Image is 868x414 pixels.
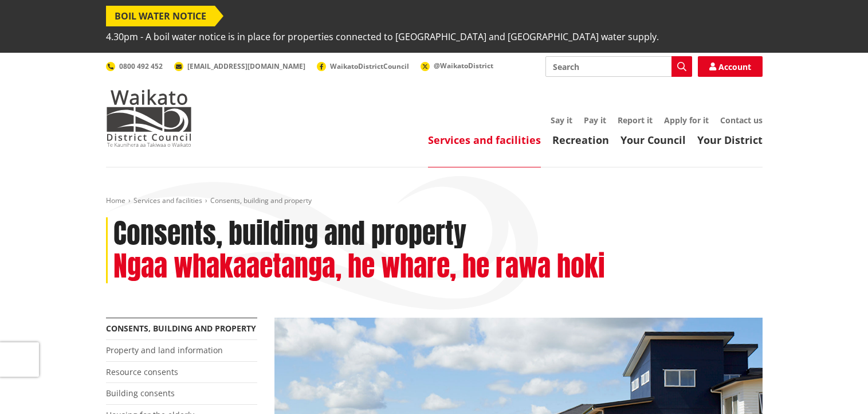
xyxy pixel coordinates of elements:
a: Account [698,56,763,77]
a: Apply for it [664,115,709,126]
h2: Ngaa whakaaetanga, he whare, he rawa hoki [113,250,605,283]
img: Waikato District Council - Te Kaunihera aa Takiwaa o Waikato [106,89,192,147]
span: 4.30pm - A boil water notice is in place for properties connected to [GEOGRAPHIC_DATA] and [GEOGR... [106,26,659,47]
a: WaikatoDistrictCouncil [317,61,409,71]
a: Home [106,196,125,205]
a: Contact us [720,115,763,126]
a: Pay it [584,115,606,126]
a: Consents, building and property [106,323,256,334]
a: Your Council [620,133,686,147]
a: 0800 492 452 [106,61,163,71]
a: Resource consents [106,366,178,377]
a: Building consents [106,388,175,399]
span: BOIL WATER NOTICE [106,6,215,26]
a: @WaikatoDistrict [421,61,493,71]
span: Consents, building and property [210,196,312,205]
a: Your District [697,133,763,147]
a: Services and facilities [428,133,541,147]
span: WaikatoDistrictCouncil [330,61,409,71]
nav: breadcrumb [106,196,763,206]
a: Recreation [552,133,609,147]
a: Say it [551,115,572,126]
span: @WaikatoDistrict [434,61,493,71]
a: Services and facilities [133,196,202,205]
span: 0800 492 452 [119,61,163,71]
a: Property and land information [106,345,223,356]
input: Search input [545,56,692,77]
h1: Consents, building and property [113,217,466,251]
span: [EMAIL_ADDRESS][DOMAIN_NAME] [187,61,305,71]
a: Report it [618,115,653,126]
a: [EMAIL_ADDRESS][DOMAIN_NAME] [174,61,305,71]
